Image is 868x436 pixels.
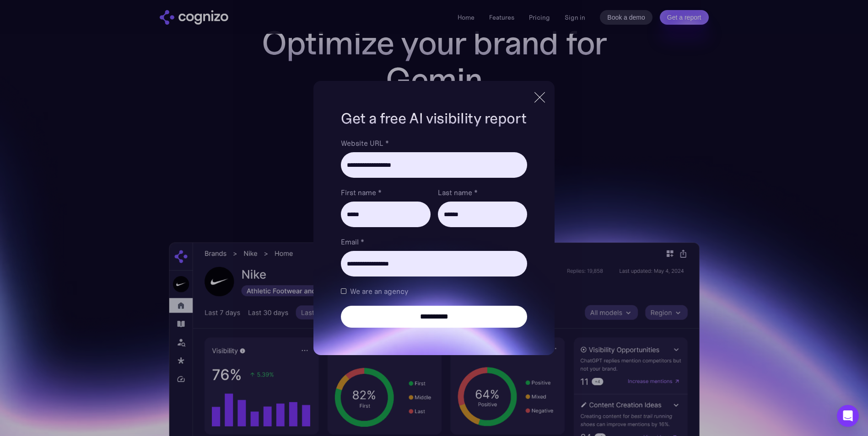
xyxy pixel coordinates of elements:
label: Email * [341,236,527,247]
span: We are an agency [350,286,408,297]
div: Open Intercom Messenger [837,405,859,427]
label: First name * [341,187,430,198]
label: Last name * [438,187,527,198]
h1: Get a free AI visibility report [341,108,527,128]
label: Website URL * [341,138,527,149]
form: Brand Report Form [341,138,527,328]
